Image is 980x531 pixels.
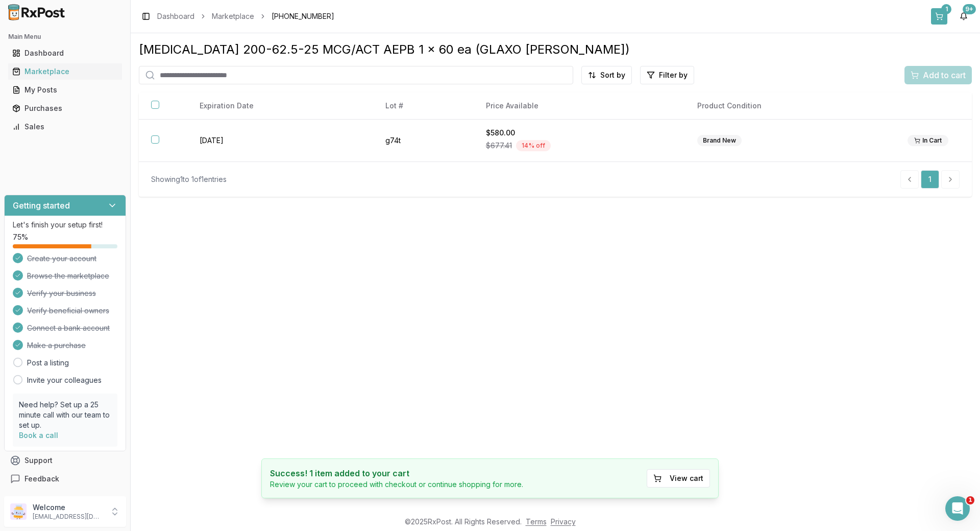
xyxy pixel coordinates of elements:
div: Dashboard [12,48,118,58]
button: Marketplace [4,63,126,80]
td: [DATE] [187,120,374,162]
p: [EMAIL_ADDRESS][DOMAIN_NAME] [33,513,104,521]
a: Sales [8,118,122,136]
span: Feedback [24,474,59,484]
span: [PHONE_NUMBER] [272,11,334,21]
button: Sort by [581,66,632,84]
button: Support [4,451,126,470]
div: Marketplace [12,66,118,77]
div: [MEDICAL_DATA] 200-62.5-25 MCG/ACT AEPB 1 x 60 ea (GLAXO [PERSON_NAME]) [139,41,972,58]
nav: breadcrumb [157,11,334,21]
span: Make a purchase [27,340,86,351]
button: Sales [4,119,126,135]
a: Post a listing [27,358,69,368]
th: Lot # [373,93,473,120]
h4: Success! 1 item added to your cart [270,467,523,479]
a: Dashboard [8,44,122,62]
a: Marketplace [212,11,254,21]
span: Connect a bank account [27,323,110,333]
span: Browse the marketplace [27,271,109,281]
a: Dashboard [157,11,194,21]
button: Dashboard [4,45,126,61]
div: My Posts [12,85,118,95]
nav: pagination [900,170,960,189]
p: Review your cart to proceed with checkout or continue shopping for more. [270,479,523,490]
a: My Posts [8,81,122,99]
div: $580.00 [486,128,673,138]
a: Book a call [19,431,58,440]
a: Terms [526,517,547,526]
img: User avatar [10,503,27,520]
span: Verify your business [27,288,96,298]
th: Price Available [474,93,685,120]
p: Welcome [33,502,104,513]
div: 9+ [963,4,976,14]
div: 1 [941,4,951,14]
a: Purchases [8,99,122,118]
button: View cart [647,469,710,488]
span: $677.41 [486,141,512,151]
div: 14 % off [516,140,551,151]
div: Showing 1 to 1 of 1 entries [151,174,227,184]
th: Product Condition [685,93,895,120]
a: Privacy [551,517,576,526]
span: Verify beneficial owners [27,306,109,316]
div: In Cart [908,135,948,146]
button: 9+ [955,8,972,25]
div: Brand New [697,135,742,146]
img: RxPost Logo [4,4,69,20]
span: 75 % [13,232,28,242]
span: Create your account [27,253,96,264]
a: 1 [921,170,939,189]
span: Filter by [659,70,688,80]
td: g74t [373,120,473,162]
h3: Getting started [13,199,70,212]
a: Invite your colleagues [27,375,102,385]
button: Purchases [4,100,126,117]
div: Sales [12,122,118,132]
p: Let's finish your setup first! [13,220,117,230]
button: Feedback [4,470,126,488]
span: Sort by [600,70,625,80]
th: Expiration Date [187,93,374,120]
button: Filter by [640,66,694,84]
iframe: Intercom live chat [945,496,970,521]
div: Purchases [12,103,118,113]
button: 1 [931,8,947,25]
button: My Posts [4,82,126,98]
span: 1 [966,496,974,504]
a: Marketplace [8,62,122,81]
p: Need help? Set up a 25 minute call with our team to set up. [19,400,111,430]
h2: Main Menu [8,33,122,41]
